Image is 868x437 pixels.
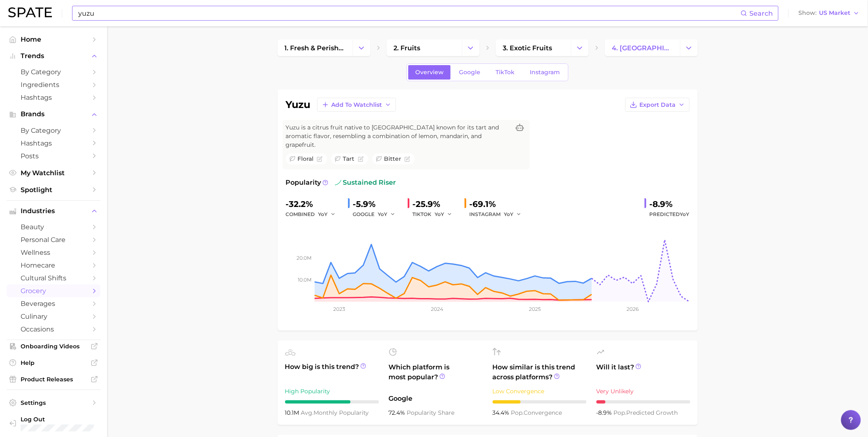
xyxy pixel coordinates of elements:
[7,397,101,409] a: Settings
[394,44,421,52] span: 2. fruits
[7,66,101,78] a: by Category
[7,357,101,369] a: Help
[353,197,401,211] div: -5.9%
[353,40,370,56] button: Change Category
[405,156,410,162] button: Flag as miscategorized or irrelevant
[286,209,342,219] div: combined
[799,11,817,15] span: Show
[333,306,345,312] tspan: 2023
[353,209,401,219] div: GOOGLE
[511,409,524,416] abbr: popularity index
[332,101,382,108] span: Add to Watchlist
[21,249,87,256] span: wellness
[650,209,690,219] span: Predicted
[285,362,379,382] span: How big is this trend?
[389,362,483,390] span: Which platform is most popular?
[358,156,364,162] button: Flag as miscategorized or irrelevant
[493,400,587,404] div: 3 / 10
[7,183,101,196] a: Spotlight
[21,359,87,367] span: Help
[7,124,101,137] a: by Category
[378,209,396,219] button: YoY
[7,297,101,310] a: beverages
[640,101,676,108] span: Export Data
[504,209,522,219] button: YoY
[285,386,379,396] div: High Popularity
[7,413,101,434] a: Log out. Currently logged in with e-mail pcherdchu@takasago.com.
[297,155,314,163] span: floral
[493,386,587,396] div: Low Convergence
[470,209,527,219] div: INSTAGRAM
[286,197,342,211] div: -32.2%
[7,259,101,272] a: homecare
[413,197,458,211] div: -25.9%
[21,94,87,101] span: Hashtags
[7,221,101,233] a: beauty
[21,152,87,160] span: Posts
[413,209,458,219] div: TIKTOK
[750,9,773,17] span: Search
[21,223,87,231] span: beauty
[797,8,862,19] button: ShowUS Market
[605,40,680,56] a: 4. [GEOGRAPHIC_DATA]
[285,409,301,416] span: 10.1m
[21,261,87,269] span: homecare
[384,155,401,163] span: bitter
[493,362,587,382] span: How similar is this trend across platforms?
[819,11,851,15] span: US Market
[301,409,314,416] abbr: average
[7,150,101,162] a: Posts
[7,167,101,179] a: My Watchlist
[21,300,87,308] span: beverages
[7,50,101,62] button: Trends
[496,69,515,76] span: TikTok
[278,40,353,56] a: 1. fresh & perishable foods
[318,209,336,219] button: YoY
[21,81,87,89] span: Ingredients
[408,65,451,80] a: Overview
[431,306,443,312] tspan: 2024
[489,65,522,80] a: TikTok
[286,100,311,110] h1: yuzu
[503,44,552,52] span: 3. exotic fruits
[7,373,101,385] a: Product Releases
[21,127,87,134] span: by Category
[470,197,527,211] div: -69.1%
[318,211,328,218] span: YoY
[378,211,388,218] span: YoY
[21,68,87,76] span: by Category
[389,394,483,404] span: Google
[285,400,379,404] div: 7 / 10
[7,78,101,91] a: Ingredients
[614,409,627,416] abbr: popularity index
[7,340,101,352] a: Onboarding Videos
[21,35,87,43] span: Home
[21,186,87,194] span: Spotlight
[389,409,407,416] span: 72.4%
[612,44,673,52] span: 4. [GEOGRAPHIC_DATA]
[21,343,87,350] span: Onboarding Videos
[597,409,614,416] span: -8.9%
[7,284,101,297] a: grocery
[452,65,487,80] a: Google
[7,310,101,323] a: culinary
[301,409,369,416] span: monthly popularity
[343,155,355,163] span: tart
[529,306,541,312] tspan: 2025
[597,386,690,396] div: Very Unlikely
[21,399,87,406] span: Settings
[407,409,455,416] span: popularity share
[7,246,101,259] a: wellness
[462,40,480,56] button: Change Category
[680,211,690,217] span: YoY
[597,362,690,382] span: Will it last?
[511,409,562,416] span: convergence
[317,156,323,162] button: Flag as miscategorized or irrelevant
[21,274,87,282] span: cultural shifts
[625,98,690,112] button: Export Data
[435,211,445,218] span: YoY
[285,44,346,52] span: 1. fresh & perishable foods
[7,323,101,336] a: occasions
[415,69,444,76] span: Overview
[597,400,690,404] div: 1 / 10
